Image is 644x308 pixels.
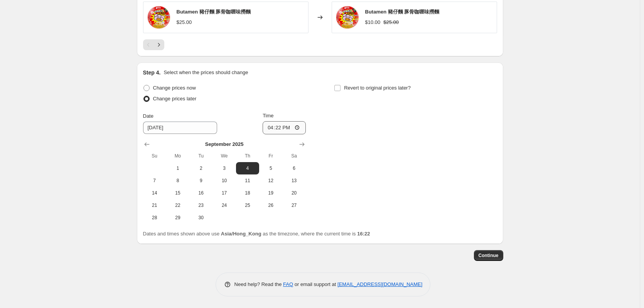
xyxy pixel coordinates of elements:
span: or email support at [293,281,337,287]
th: Friday [259,150,282,162]
button: Thursday September 18 2025 [236,187,259,199]
span: 17 [216,190,233,196]
button: Friday September 5 2025 [259,162,282,174]
span: Date [143,113,153,119]
span: Change prices later [153,96,197,102]
button: Friday September 19 2025 [259,187,282,199]
button: Friday September 12 2025 [259,174,282,187]
button: Next [153,39,164,50]
button: Show previous month, August 2025 [142,139,152,150]
th: Tuesday [189,150,212,162]
span: 18 [239,190,256,196]
button: Sunday September 14 2025 [143,187,166,199]
button: Monday September 29 2025 [166,212,189,224]
nav: Pagination [143,39,164,50]
button: Friday September 26 2025 [259,199,282,212]
span: 19 [262,190,279,196]
button: Saturday September 6 2025 [282,162,305,174]
strike: $25.00 [383,19,399,26]
button: Tuesday September 30 2025 [189,212,212,224]
button: Thursday September 11 2025 [236,174,259,187]
button: Monday September 22 2025 [166,199,189,212]
span: Th [239,153,256,159]
span: 25 [239,202,256,208]
th: Wednesday [212,150,236,162]
span: 8 [169,178,186,184]
img: 4901071407162_de9459fa-7b24-445b-ada4-663b3ae3148a_80x.jpg [147,6,170,29]
button: Wednesday September 24 2025 [212,199,236,212]
button: Show next month, October 2025 [297,139,307,150]
div: $25.00 [177,19,192,26]
span: 28 [146,215,163,221]
span: 22 [169,202,186,208]
button: Continue [474,250,503,261]
b: 16:22 [357,231,370,237]
p: Select when the prices should change [164,69,248,76]
span: Change prices now [153,85,196,91]
span: Dates and times shown above use as the timezone, where the current time is [143,231,370,237]
span: Su [146,153,163,159]
button: Sunday September 28 2025 [143,212,166,224]
span: Mo [169,153,186,159]
span: 16 [192,190,209,196]
span: 9 [192,178,209,184]
button: Sunday September 21 2025 [143,199,166,212]
button: Wednesday September 10 2025 [212,174,236,187]
span: 27 [285,202,302,208]
span: 29 [169,215,186,221]
button: Tuesday September 9 2025 [189,174,212,187]
button: Sunday September 7 2025 [143,174,166,187]
button: Tuesday September 2 2025 [189,162,212,174]
button: Thursday September 25 2025 [236,199,259,212]
span: 15 [169,190,186,196]
span: 30 [192,215,209,221]
span: 24 [216,202,233,208]
span: Butamen 豬仔麵 豚骨咖喱味撈麵 [365,9,440,15]
button: Saturday September 20 2025 [282,187,305,199]
button: Tuesday September 16 2025 [189,187,212,199]
span: 14 [146,190,163,196]
button: Monday September 8 2025 [166,174,189,187]
button: Tuesday September 23 2025 [189,199,212,212]
span: Time [263,113,273,118]
span: Continue [479,252,499,259]
span: 7 [146,178,163,184]
span: 4 [239,165,256,171]
a: [EMAIL_ADDRESS][DOMAIN_NAME] [337,281,422,287]
span: Butamen 豬仔麵 豚骨咖喱味撈麵 [177,9,251,15]
h2: Step 4. [143,69,161,76]
span: 11 [239,178,256,184]
span: Sa [285,153,302,159]
button: Saturday September 13 2025 [282,174,305,187]
span: 10 [216,178,233,184]
img: 4901071407162_de9459fa-7b24-445b-ada4-663b3ae3148a_80x.jpg [336,6,359,29]
span: 20 [285,190,302,196]
span: 1 [169,165,186,171]
div: $10.00 [365,19,381,26]
span: Revert to original prices later? [344,85,411,91]
button: Monday September 15 2025 [166,187,189,199]
span: Tu [192,153,209,159]
button: Wednesday September 3 2025 [212,162,236,174]
span: 13 [285,178,302,184]
span: We [216,153,233,159]
span: 2 [192,165,209,171]
input: 12:00 [263,121,306,134]
a: FAQ [283,281,293,287]
button: Wednesday September 17 2025 [212,187,236,199]
th: Thursday [236,150,259,162]
span: Need help? Read the [234,281,283,287]
button: Thursday September 4 2025 [236,162,259,174]
th: Sunday [143,150,166,162]
span: 12 [262,178,279,184]
input: 8/28/2025 [143,122,217,134]
span: Fr [262,153,279,159]
span: 3 [216,165,233,171]
button: Saturday September 27 2025 [282,199,305,212]
th: Monday [166,150,189,162]
span: 21 [146,202,163,208]
span: 6 [285,165,302,171]
span: 26 [262,202,279,208]
button: Monday September 1 2025 [166,162,189,174]
span: 23 [192,202,209,208]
